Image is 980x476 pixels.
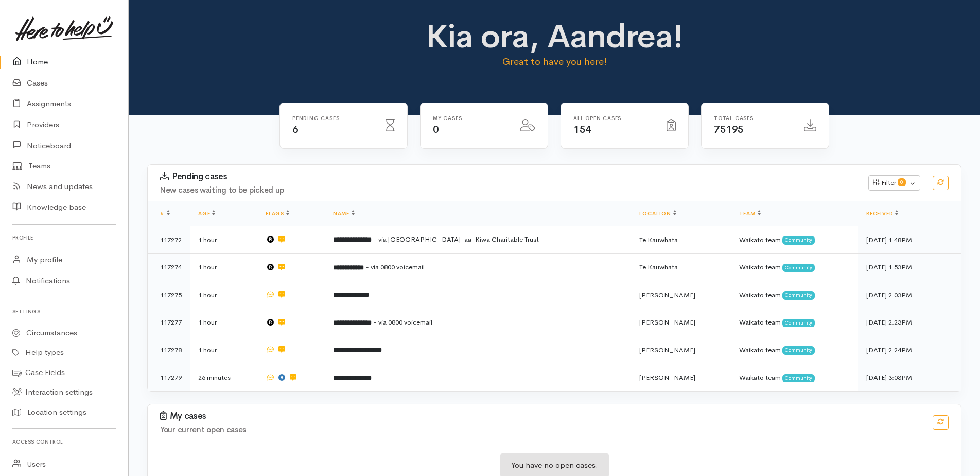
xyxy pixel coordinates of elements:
[148,281,190,309] td: 117275
[714,123,744,136] span: 75195
[782,264,815,272] span: Community
[354,55,755,69] p: Great to have you here!
[160,411,920,421] h3: My cases
[639,373,695,382] span: [PERSON_NAME]
[866,210,898,217] a: Received
[190,364,257,391] td: 26 minutes
[714,115,792,121] h6: Total cases
[868,175,920,191] button: Filter0
[148,309,190,336] td: 117277
[160,186,856,195] h4: New cases waiting to be picked up
[160,210,170,217] a: #
[190,226,257,254] td: 1 hour
[373,235,539,244] span: - via [GEOGRAPHIC_DATA]-aa-Kiwa Charitable Trust
[12,231,116,245] h6: Profile
[160,172,856,182] h3: Pending cases
[190,253,257,281] td: 1 hour
[292,123,299,136] span: 6
[858,226,961,254] td: [DATE] 1:48PM
[12,304,116,318] h6: Settings
[148,364,190,391] td: 117279
[433,115,507,121] h6: My cases
[858,364,961,391] td: [DATE] 3:03PM
[198,210,215,217] a: Age
[739,210,760,217] a: Team
[190,336,257,364] td: 1 hour
[782,291,815,299] span: Community
[782,319,815,327] span: Community
[858,281,961,309] td: [DATE] 2:03PM
[731,309,858,336] td: Waikato team
[12,435,116,449] h6: Access control
[148,226,190,254] td: 117272
[573,123,591,136] span: 154
[782,346,815,354] span: Community
[160,426,920,434] h4: Your current open cases
[731,281,858,309] td: Waikato team
[731,226,858,254] td: Waikato team
[266,210,289,217] a: Flags
[573,115,654,121] h6: All Open cases
[292,115,373,121] h6: Pending cases
[858,336,961,364] td: [DATE] 2:24PM
[898,178,906,186] span: 0
[148,253,190,281] td: 117274
[433,123,439,136] span: 0
[148,336,190,364] td: 117278
[782,374,815,382] span: Community
[639,263,678,271] span: Te Kauwhata
[373,318,432,327] span: - via 0800 voicemail
[639,318,695,327] span: [PERSON_NAME]
[354,19,755,55] h1: Kia ora, Aandrea!
[731,253,858,281] td: Waikato team
[639,235,678,244] span: Te Kauwhata
[731,336,858,364] td: Waikato team
[782,236,815,244] span: Community
[858,309,961,336] td: [DATE] 2:23PM
[639,210,676,217] a: Location
[190,281,257,309] td: 1 hour
[333,210,355,217] a: Name
[731,364,858,391] td: Waikato team
[365,263,425,271] span: - via 0800 voicemail
[190,309,257,336] td: 1 hour
[639,291,695,299] span: [PERSON_NAME]
[858,253,961,281] td: [DATE] 1:53PM
[639,346,695,354] span: [PERSON_NAME]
